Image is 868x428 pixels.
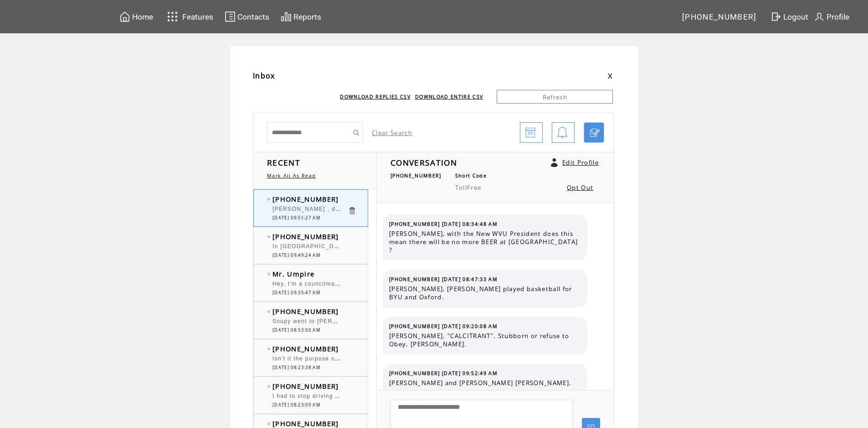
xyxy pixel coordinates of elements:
[814,11,825,22] img: profile.svg
[293,12,321,21] span: Reports
[389,332,580,348] span: [PERSON_NAME]. "CALCITRANT". Stubborn or refuse to Obey. [PERSON_NAME].
[389,230,580,254] span: [PERSON_NAME], with the New WVU President does this mean there will be no more BEER at [GEOGRAPHI...
[272,290,320,296] span: [DATE] 09:35:47 AM
[272,353,446,362] span: Isn't it the purpose of the judicial branch to interpret law?
[272,269,314,278] span: Mr. Umpire
[272,381,339,391] span: [PHONE_NUMBER]
[267,310,270,313] img: bulletEmpty.png
[389,285,580,301] span: [PERSON_NAME], [PERSON_NAME] played basketball for BYU and Oxford.
[551,158,558,167] a: Click to edit user profile
[272,215,320,221] span: [DATE] 09:51:27 AM
[118,10,154,24] a: Home
[389,221,498,227] span: [PHONE_NUMBER] [DATE] 08:34:48 AM
[827,12,849,21] span: Profile
[390,172,442,179] span: [PHONE_NUMBER]
[272,232,339,241] span: [PHONE_NUMBER]
[281,11,292,22] img: chart.svg
[390,157,457,168] span: CONVERSATION
[389,323,498,329] span: [PHONE_NUMBER] [DATE] 09:20:08 AM
[272,252,320,258] span: [DATE] 09:49:24 AM
[348,206,356,215] a: Click to delete these messgaes
[272,316,730,325] span: Soupy went to [PERSON_NAME] & worked on radio in [GEOGRAPHIC_DATA]. And yes he told the kids to g...
[272,402,320,408] span: [DATE] 08:23:09 AM
[267,385,270,387] img: bulletEmpty.png
[267,157,300,168] span: RECENT
[455,172,487,179] span: Short Code
[272,391,476,400] span: I had to stop driving my car for a while, because the tires got dizzy.
[769,10,812,24] a: Logout
[783,12,808,21] span: Logout
[253,71,275,81] span: Inbox
[225,11,236,22] img: contacts.svg
[279,10,323,24] a: Reports
[267,198,270,200] img: bulletEmpty.png
[372,129,412,137] a: Clear Search
[272,204,570,213] span: [PERSON_NAME] , do they still block off the pipes at [GEOGRAPHIC_DATA] when the river rises ?
[272,241,505,250] span: In [GEOGRAPHIC_DATA] our water sewage bills went from 50 to 150 a month
[223,10,271,24] a: Contacts
[682,12,757,21] span: [PHONE_NUMBER]
[237,12,269,21] span: Contacts
[770,11,781,22] img: exit.svg
[272,365,320,371] span: [DATE] 08:23:38 AM
[525,123,536,143] img: archive.png
[267,273,270,275] img: bulletEmpty.png
[584,122,604,143] a: Click to start a chat with mobile number by SMS
[812,10,851,24] a: Profile
[349,122,363,143] input: Submit
[557,123,568,143] img: bell.png
[415,94,483,100] a: DOWNLOAD ENTIRE CSV
[497,90,613,104] a: Refresh
[267,348,270,350] img: bulletEmpty.png
[164,9,180,24] img: features.svg
[119,11,130,22] img: home.svg
[272,307,339,316] span: [PHONE_NUMBER]
[272,344,339,353] span: [PHONE_NUMBER]
[272,327,320,333] span: [DATE] 08:53:50 AM
[267,235,270,238] img: bulletEmpty.png
[163,8,215,26] a: Features
[272,419,339,428] span: [PHONE_NUMBER]
[389,379,580,387] span: [PERSON_NAME] and [PERSON_NAME] [PERSON_NAME].
[267,423,270,425] img: bulletEmpty.png
[567,183,593,192] a: Opt Out
[389,276,498,282] span: [PHONE_NUMBER] [DATE] 08:47:33 AM
[272,194,339,204] span: [PHONE_NUMBER]
[562,158,599,167] a: Edit Profile
[455,183,482,192] span: TollFree
[267,172,316,179] a: Mark All As Read
[340,94,411,100] a: DOWNLOAD REPLIES CSV
[182,12,213,21] span: Features
[389,370,498,376] span: [PHONE_NUMBER] [DATE] 09:52:49 AM
[132,12,153,21] span: Home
